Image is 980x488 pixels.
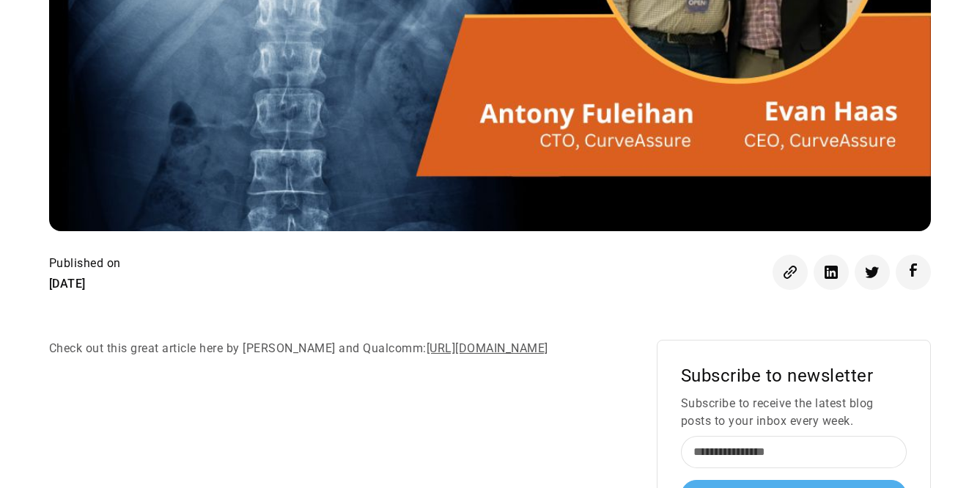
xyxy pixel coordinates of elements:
[427,341,548,355] a: [URL][DOMAIN_NAME]
[681,364,907,389] div: Subscribe to newsletter
[49,340,598,357] p: Check out this great article here by [PERSON_NAME] and Qualcomm:
[49,255,121,272] div: Published on
[681,395,907,430] p: Subscribe to receive the latest blog posts to your inbox every week.
[49,275,121,293] div: [DATE]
